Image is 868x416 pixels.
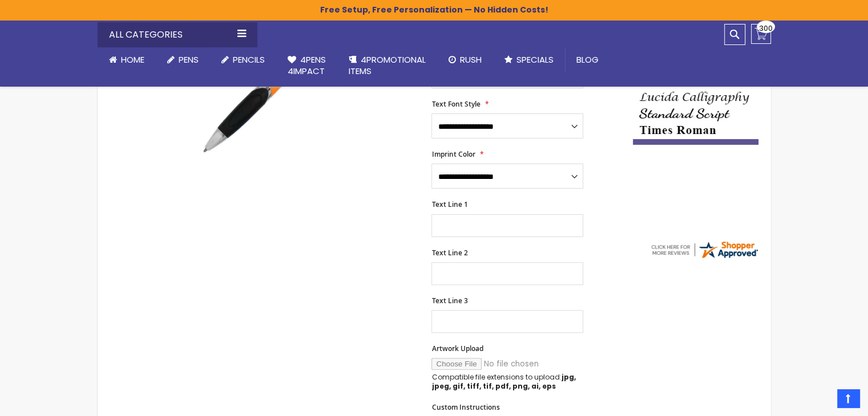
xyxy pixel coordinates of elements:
span: [GEOGRAPHIC_DATA] [732,171,815,182]
a: Pens [156,47,210,72]
div: Fantastic [641,189,752,214]
img: 4pens.com widget logo [649,239,759,260]
span: Custom Instructions [431,402,499,412]
div: All Categories [98,22,257,47]
span: Pencils [233,54,265,66]
span: Pens [179,54,199,66]
span: 4PROMOTIONAL ITEMS [349,54,426,77]
a: Specials [493,47,565,72]
a: 300 [751,24,771,44]
span: Specials [516,54,554,66]
a: Home [98,47,156,72]
span: [PERSON_NAME] [641,171,716,182]
a: Rush [437,47,493,72]
strong: jpg, jpeg, gif, tiff, tif, pdf, png, ai, eps [431,372,575,391]
span: NJ [721,171,730,182]
a: 4Pens4impact [276,47,337,84]
img: font-personalization-examples [633,35,758,145]
span: Artwork Upload [431,344,483,353]
span: Imprint Color [431,149,475,159]
span: 300 [759,23,773,34]
a: Blog [565,47,610,72]
span: Rush [460,54,482,66]
a: 4PROMOTIONALITEMS [337,47,437,84]
p: Compatible file extensions to upload: [431,373,583,391]
span: Text Line 2 [431,248,467,258]
a: 4pens.com certificate URL [649,252,759,262]
span: Text Line 1 [431,199,467,209]
span: Blog [576,54,599,66]
span: Text Line 3 [431,296,467,305]
span: - , [716,171,815,182]
a: Top [837,389,859,407]
span: Home [121,54,144,66]
span: 4Pens 4impact [288,54,326,77]
span: Text Font Style [431,99,480,109]
a: Pencils [210,47,276,72]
